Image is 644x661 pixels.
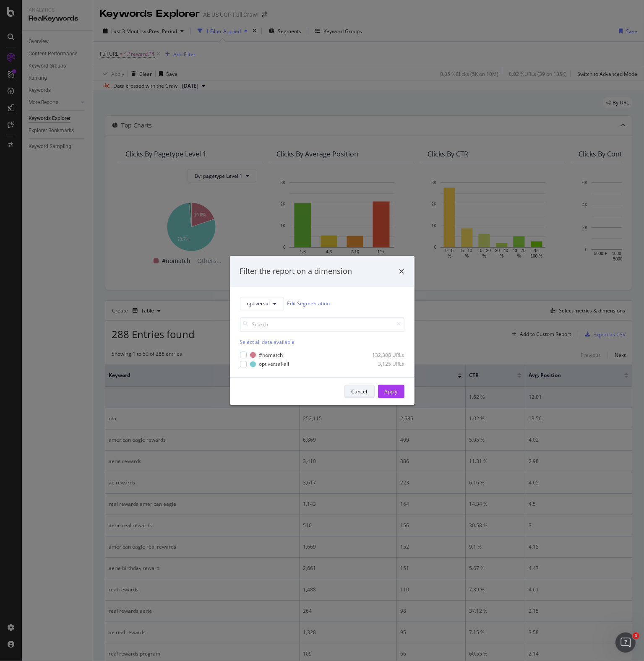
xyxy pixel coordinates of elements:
[230,256,415,405] div: modal
[344,385,375,398] button: Cancel
[633,632,639,639] span: 1
[385,388,398,395] div: Apply
[259,360,289,367] div: optiversal-all
[352,388,368,395] div: Cancel
[287,299,330,308] a: Edit Segmentation
[240,266,352,277] div: Filter the report on a dimension
[240,297,284,310] button: optiversal
[247,300,270,307] span: optiversal
[363,351,404,359] div: 132,308 URLs
[363,360,404,367] div: 3,125 URLs
[615,632,636,653] iframe: Intercom live chat
[259,351,283,359] div: #nomatch
[240,338,404,346] div: Select all data available
[378,385,404,398] button: Apply
[399,266,404,277] div: times
[240,317,404,332] input: Search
